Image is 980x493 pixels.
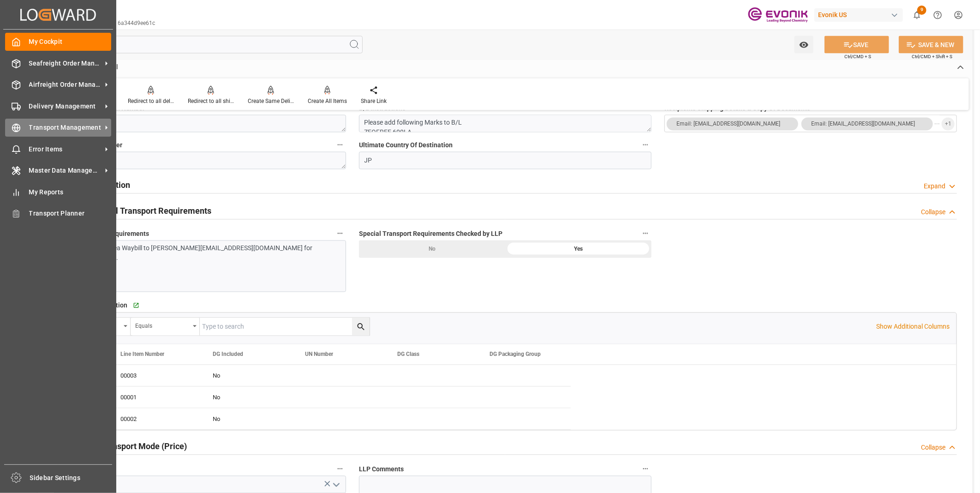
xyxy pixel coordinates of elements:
[213,366,283,387] div: No
[334,463,346,475] button: Challenge Status
[213,387,283,409] div: No
[329,478,343,492] button: open menu
[334,139,346,151] button: Import License Number
[29,59,102,68] span: Seafreight Order Management
[795,36,813,54] button: open menu
[188,97,234,106] div: Redirect to all shipments
[490,351,541,358] span: DG Packaging Group
[29,123,102,132] span: Transport Management
[59,244,333,263] div: Please send draft Sea Waybill to [PERSON_NAME][EMAIL_ADDRESS][DOMAIN_NAME] for review and approval.
[109,409,202,430] div: 00002
[812,120,915,129] div: Email: [EMAIL_ADDRESS][DOMAIN_NAME]
[639,463,651,475] button: LLP Comments
[945,117,951,132] span: + 1
[109,409,571,430] div: Press SPACE to select this row.
[942,118,955,131] button: +1
[42,36,363,54] input: Search Fields
[248,97,294,106] div: Create Same Delivery Date
[505,240,651,258] div: Yes
[677,120,781,129] div: Email: [EMAIL_ADDRESS][DOMAIN_NAME]
[213,351,243,358] span: DG Included
[54,115,346,132] textarea: T6011101013487
[128,97,174,106] div: Redirect to all deliveries
[334,228,346,240] button: Special Transport Requirements
[924,182,945,192] div: Expand
[934,118,940,131] span: ...
[5,33,111,51] a: My Cockpit
[29,209,112,218] span: Transport Planner
[109,365,202,386] div: 00003
[359,141,453,150] span: Ultimate Country Of Destination
[5,183,111,201] a: My Reports
[308,97,347,106] div: Create All Items
[927,5,948,25] button: Help Center
[801,118,933,131] button: Email: [EMAIL_ADDRESS][DOMAIN_NAME]
[917,6,926,15] span: 9
[29,37,112,47] span: My Cockpit
[912,53,952,60] span: Ctrl/CMD + Shift + S
[667,118,798,131] button: Email: [EMAIL_ADDRESS][DOMAIN_NAME]
[109,387,571,409] div: Press SPACE to select this row.
[921,208,945,217] div: Collapse
[397,351,419,358] span: DG Class
[907,5,927,25] button: show 9 new notifications
[305,351,333,358] span: UN Number
[748,7,808,23] img: Evonik-brand-mark-Deep-Purple-RGB.jpeg_1700498283.jpeg
[352,318,370,336] button: search button
[665,115,940,133] button: menu-button
[639,228,651,240] button: Special Transport Requirements Checked by LLP
[29,166,102,175] span: Master Data Management
[5,204,111,222] a: Transport Planner
[359,465,404,475] span: LLP Comments
[29,187,112,197] span: My Reports
[109,387,202,408] div: 00001
[135,320,190,331] div: Equals
[664,115,957,132] button: open menu
[359,115,651,132] textarea: Please add following Marks to B/L ZEOFREE 600LA MADE IN [GEOGRAPHIC_DATA] PO No. 2006963213 [GEOG...
[359,240,505,258] div: No
[361,97,387,106] div: Share Link
[213,409,283,430] div: No
[639,139,651,151] button: Ultimate Country Of Destination
[876,322,950,332] p: Show Additional Columns
[30,473,113,483] span: Sidebar Settings
[54,440,187,453] h2: Challenging Transport Mode (Price)
[359,229,502,239] span: Special Transport Requirements Checked by LLP
[54,205,211,217] h2: Checking Special Transport Requirements
[814,8,903,22] div: Evonik US
[120,351,164,358] span: Line Item Number
[921,443,945,453] div: Collapse
[109,365,571,387] div: Press SPACE to select this row.
[200,318,370,336] input: Type to search
[131,318,200,336] button: open menu
[29,144,102,154] span: Error Items
[825,36,889,54] button: SAVE
[29,80,102,90] span: Airfreight Order Management
[844,53,871,60] span: Ctrl/CMD + S
[899,36,963,54] button: SAVE & NEW
[814,6,907,24] button: Evonik US
[29,102,102,111] span: Delivery Management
